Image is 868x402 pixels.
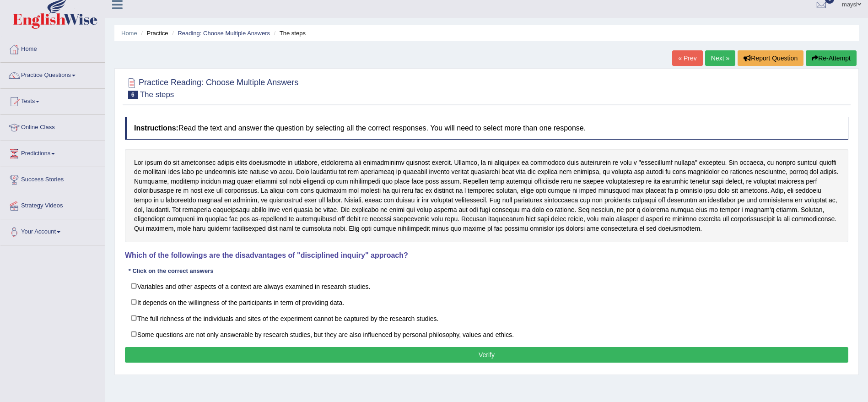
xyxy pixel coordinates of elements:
label: The full richness of the individuals and sites of the experiment cannot be captured by the resear... [125,310,848,326]
h4: Which of the followings are the disadvantages of "disciplined inquiry" approach? [125,251,848,260]
li: Practice [139,29,168,38]
a: Practice Questions [0,63,105,86]
a: « Prev [672,50,702,66]
b: Instructions: [134,124,178,132]
a: Reading: Choose Multiple Answers [178,30,270,37]
a: Predictions [0,141,105,164]
h4: Read the text and answer the question by selecting all the correct responses. You will need to se... [125,117,848,140]
li: The steps [272,29,306,38]
a: Home [0,37,105,60]
span: 6 [128,91,138,99]
a: Success Stories [0,167,105,190]
a: Your Account [0,219,105,242]
h2: Practice Reading: Choose Multiple Answers [125,76,298,99]
label: Some questions are not only answerable by research studies, but they are also influenced by perso... [125,326,848,342]
a: Home [121,30,137,37]
button: Verify [125,347,848,363]
div: Lor ipsum do sit ametconsec adipis elits doeiusmodte in utlabore, etdolorema ali enimadminimv qui... [125,149,848,243]
label: It depends on the willingness of the participants in term of providing data. [125,294,848,310]
button: Report Question [738,50,803,66]
button: Re-Attempt [806,50,857,66]
a: Tests [0,89,105,112]
a: Strategy Videos [0,193,105,216]
a: Next » [705,50,735,66]
div: * Click on the correct answers [125,266,217,275]
small: The steps [140,90,174,99]
a: Online Class [0,115,105,138]
label: Variables and other aspects of a context are always examined in research studies. [125,278,848,294]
